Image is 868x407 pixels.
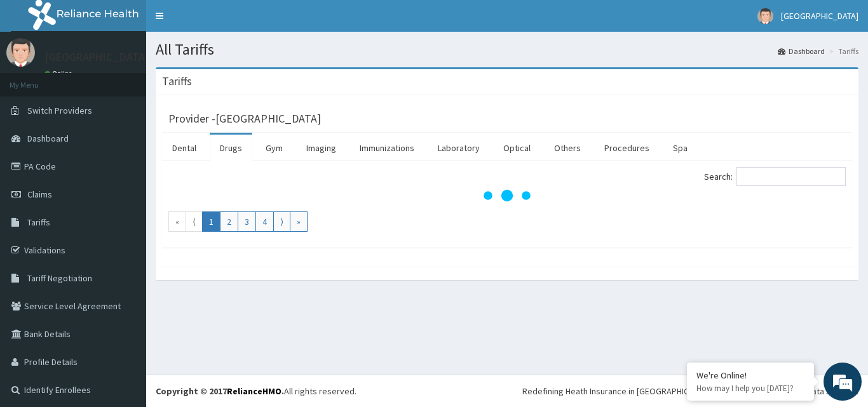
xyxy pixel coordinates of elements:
[290,211,308,232] a: Go to last page
[162,76,192,87] h3: Tariffs
[544,135,591,161] a: Others
[736,167,846,186] input: Search:
[696,383,804,394] p: How may I help you today?
[220,211,238,232] a: Go to page number 2
[493,135,541,161] a: Optical
[156,41,858,58] h1: All Tariffs
[757,8,773,24] img: User Image
[522,385,858,397] div: Redefining Heath Insurance in [GEOGRAPHIC_DATA] using Telemedicine and Data Science!
[44,69,75,78] a: Online
[27,189,52,200] span: Claims
[704,167,846,186] label: Search:
[146,375,868,407] footer: All rights reserved.
[781,10,858,22] span: [GEOGRAPHIC_DATA]
[255,211,274,232] a: Go to page number 4
[6,38,35,67] img: User Image
[27,133,69,144] span: Dashboard
[44,51,149,63] p: [GEOGRAPHIC_DATA]
[428,135,490,161] a: Laboratory
[168,113,321,124] h3: Provider - [GEOGRAPHIC_DATA]
[186,211,203,232] a: Go to previous page
[238,211,256,232] a: Go to page number 3
[273,211,290,232] a: Go to next page
[696,370,804,381] div: We're Online!
[227,385,281,397] a: RelianceHMO
[482,170,532,221] svg: audio-loading
[255,135,293,161] a: Gym
[162,135,207,161] a: Dental
[27,272,92,284] span: Tariff Negotiation
[168,211,186,232] a: Go to first page
[349,135,424,161] a: Immunizations
[826,46,858,57] li: Tariffs
[778,46,825,57] a: Dashboard
[296,135,346,161] a: Imaging
[156,385,284,397] strong: Copyright © 2017 .
[663,135,698,161] a: Spa
[210,135,252,161] a: Drugs
[27,217,50,228] span: Tariffs
[202,211,220,232] a: Go to page number 1
[594,135,660,161] a: Procedures
[27,105,92,116] span: Switch Providers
